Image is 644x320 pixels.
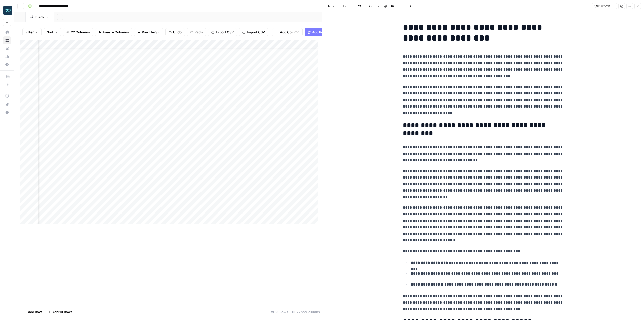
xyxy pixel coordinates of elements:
button: Row Height [134,28,163,36]
button: Add Power Agent [305,28,343,36]
button: Help + Support [3,108,11,116]
span: 1,911 words [594,4,610,8]
button: Workspace: Zola Inc [3,4,11,17]
button: Add Column [272,28,303,36]
button: 1,911 words [592,3,617,9]
div: Blank [35,15,44,20]
span: Row Height [142,30,160,35]
span: Add Row [28,309,42,314]
span: 22 Columns [71,30,90,35]
div: What's new? [3,100,11,108]
button: Import CSV [239,28,268,36]
button: Add Row [20,308,45,316]
span: Filter [26,30,34,35]
span: Freeze Columns [103,30,129,35]
button: Redo [187,28,206,36]
span: Sort [47,30,53,35]
a: Blank [26,12,54,22]
a: Your Data [3,44,11,52]
button: Freeze Columns [95,28,132,36]
span: Redo [195,30,203,35]
a: Browse [3,36,11,44]
div: 20 Rows [269,308,290,316]
span: Import CSV [247,30,265,35]
button: Filter [22,28,42,36]
button: 22 Columns [63,28,93,36]
span: Add Power Agent [312,30,340,35]
button: Export CSV [208,28,237,36]
a: Home [3,28,11,36]
span: Undo [173,30,182,35]
a: Usage [3,52,11,60]
div: 22/22 Columns [290,308,322,316]
button: Undo [165,28,185,36]
span: Add Column [280,30,299,35]
span: Add 10 Rows [52,309,72,314]
a: AirOps Academy [3,92,11,100]
button: Sort [44,28,61,36]
a: Settings [3,60,11,68]
img: Zola Inc Logo [3,6,12,15]
button: Add 10 Rows [45,308,75,316]
button: What's new? [3,100,11,108]
span: Export CSV [216,30,234,35]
